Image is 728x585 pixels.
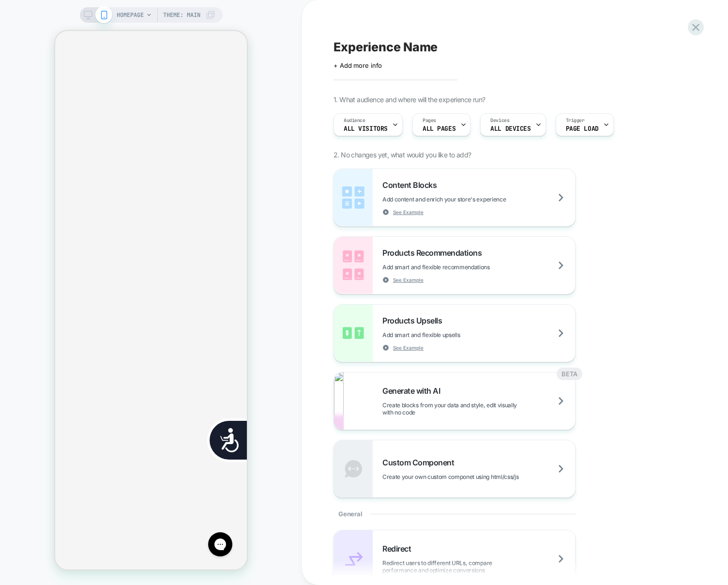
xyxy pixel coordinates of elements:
span: 1. What audience and where will the experience run? [334,95,485,104]
span: Redirect [382,544,416,554]
span: 2. No changes yet, what would you like to add? [334,151,471,159]
span: HOMEPAGE [117,7,144,23]
span: All Visitors [344,125,388,132]
span: Create blocks from your data and style, edit visually with no code [382,401,575,416]
span: Page Load [566,125,599,132]
span: Products Recommendations [382,248,486,258]
span: Redirect users to different URLs, compare performance and optimize conversions [382,559,575,574]
iframe: Gorgias live chat messenger [148,498,182,529]
span: Audience [344,117,365,124]
span: Generate with AI [382,386,445,396]
span: Add smart and flexible recommendations [382,263,538,271]
span: Add content and enrich your store's experience [382,196,554,203]
span: Products Upsells [382,316,447,325]
span: Pages [423,117,436,124]
span: Create your own custom componet using html/css/js [382,473,567,480]
span: ALL DEVICES [490,125,531,132]
span: See Example [393,277,424,283]
span: Devices [490,117,509,124]
div: BETA [557,368,582,380]
span: Custom Component [382,458,459,467]
span: Trigger [566,117,585,124]
div: General [334,498,576,530]
span: Content Blocks [382,180,441,190]
span: See Example [393,344,424,351]
span: Theme: MAIN [163,7,200,23]
span: ALL PAGES [423,125,455,132]
span: Add smart and flexible upsells [382,331,508,339]
span: Experience Name [334,40,438,54]
span: + Add more info [334,62,382,69]
span: See Example [393,209,424,216]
